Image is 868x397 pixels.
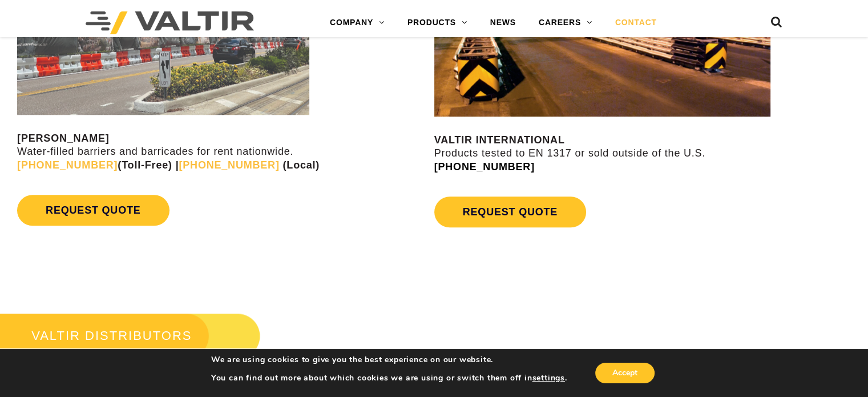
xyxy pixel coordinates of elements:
strong: (Local) [282,159,320,171]
p: We are using cookies to give you the best experience on our website. [211,355,567,365]
a: NEWS [479,11,527,34]
a: REQUEST QUOTE [434,197,586,227]
img: Valtir [86,11,254,34]
a: PRODUCTS [396,11,479,34]
p: You can find out more about which cookies we are using or switch them off in . [211,373,567,383]
a: REQUEST QUOTE [17,195,169,226]
button: settings [532,373,564,383]
p: Water-filled barriers and barricades for rent nationwide. [17,132,431,172]
a: CAREERS [527,11,604,34]
a: [PHONE_NUMBER] [434,161,535,173]
strong: [PERSON_NAME] [17,133,109,144]
strong: VALTIR INTERNATIONAL [434,134,565,146]
a: COMPANY [318,11,396,34]
button: Accept [595,363,655,383]
a: [PHONE_NUMBER] [179,159,279,171]
strong: (Toll-Free) | [17,159,179,171]
a: CONTACT [604,11,668,34]
a: [PHONE_NUMBER] [17,159,118,171]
